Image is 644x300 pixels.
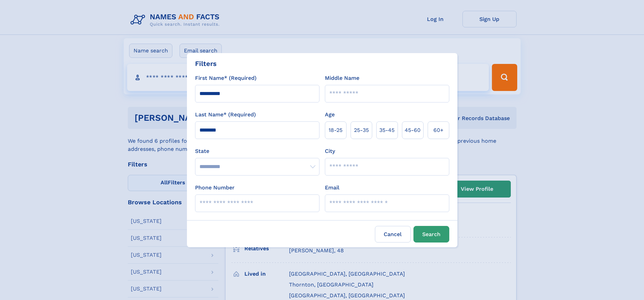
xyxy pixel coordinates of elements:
[195,74,257,82] label: First Name* (Required)
[379,126,395,134] span: 35‑45
[405,126,421,134] span: 45‑60
[325,74,359,82] label: Middle Name
[354,126,369,134] span: 25‑35
[433,126,444,134] span: 60+
[195,147,319,155] label: State
[413,226,449,243] button: Search
[195,111,256,119] label: Last Name* (Required)
[325,147,335,155] label: City
[375,226,411,243] label: Cancel
[195,184,235,192] label: Phone Number
[325,111,335,119] label: Age
[329,126,342,134] span: 18‑25
[325,184,339,192] label: Email
[195,59,217,69] div: Filters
